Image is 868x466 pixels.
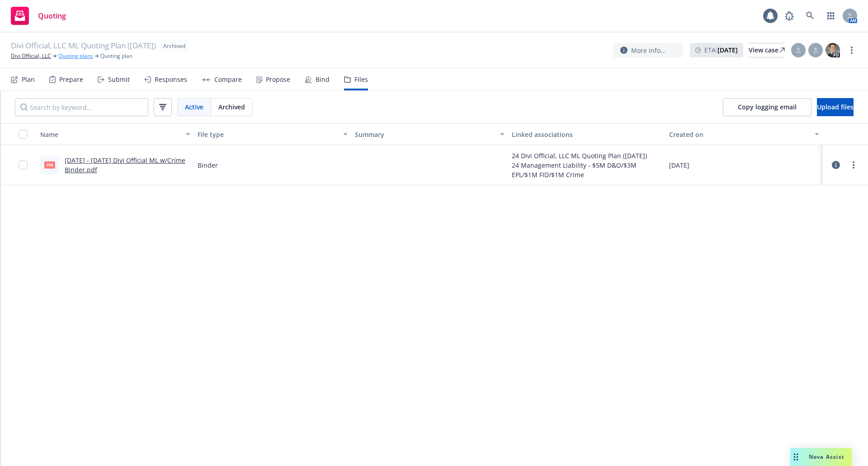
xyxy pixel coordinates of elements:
[19,130,28,139] input: Select all
[316,76,330,83] div: Bind
[749,43,785,57] a: View case
[15,98,148,116] input: Search by keyword...
[100,52,132,60] span: Quoting plan
[218,102,245,112] span: Archived
[665,123,823,145] button: Created on
[38,12,66,19] span: Quoting
[40,130,180,139] div: Name
[11,40,156,52] span: Divi Official, LLC ML Quoting Plan ([DATE])
[65,156,185,174] a: [DATE] - [DATE] Divi Official ML w/Crime Binder.pdf
[163,42,185,50] span: Archived
[19,160,28,169] input: Toggle Row Selected
[826,43,840,57] img: photo
[194,123,351,145] button: File type
[37,123,194,145] button: Name
[508,123,665,145] button: Linked associations
[22,76,35,83] div: Plan
[59,76,83,83] div: Prepare
[11,52,51,60] a: Divi Official, LLC
[512,160,662,179] div: 24 Management Liability - $5M D&O/$3M EPL/$1M FID/$1M Crime
[355,130,495,139] div: Summary
[185,102,203,112] span: Active
[198,130,338,139] div: File type
[817,98,854,116] button: Upload files
[669,160,689,170] span: [DATE]
[704,45,738,55] span: ETA :
[817,103,854,111] span: Upload files
[669,130,809,139] div: Created on
[790,448,852,466] button: Nova Assist
[738,103,797,111] span: Copy logging email
[801,7,819,25] a: Search
[512,151,662,160] div: 24 Divi Official, LLC ML Quoting Plan ([DATE])
[780,7,798,25] a: Report a Bug
[155,76,187,83] div: Responses
[822,7,840,25] a: Switch app
[7,3,70,28] a: Quoting
[351,123,509,145] button: Summary
[58,52,93,60] a: Quoting plans
[512,130,662,139] div: Linked associations
[790,448,802,466] div: Drag to move
[809,453,844,461] span: Nova Assist
[717,46,738,54] strong: [DATE]
[44,161,55,168] span: pdf
[354,76,368,83] div: Files
[723,98,811,116] button: Copy logging email
[848,160,859,170] a: more
[749,43,785,57] div: View case
[266,76,290,83] div: Propose
[613,43,683,58] button: More info...
[631,46,666,55] span: More info...
[108,76,130,83] div: Submit
[198,160,218,170] span: Binder
[846,45,857,56] a: more
[214,76,242,83] div: Compare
